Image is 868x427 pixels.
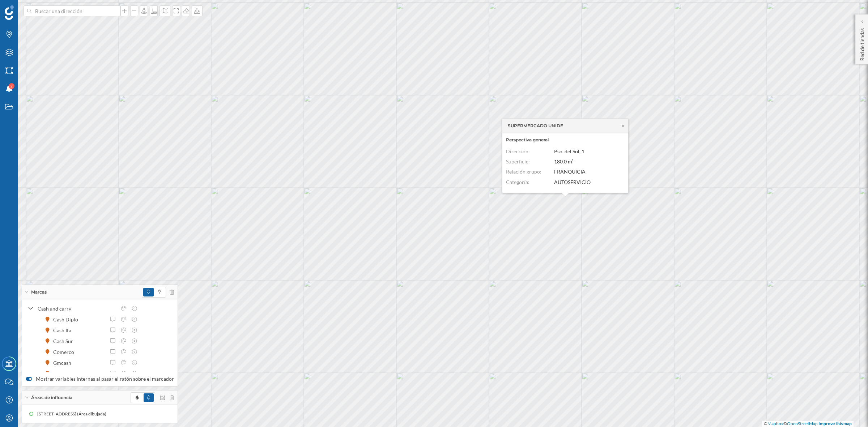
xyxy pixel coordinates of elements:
[53,326,75,334] div: Cash Ifa
[53,348,78,356] div: Comerco
[506,137,625,143] h6: Perspectiva general
[5,5,14,20] img: Geoblink Logo
[53,337,77,345] div: Cash Sur
[506,159,530,165] span: Superficie:
[859,25,866,61] p: Red de tiendas
[554,169,586,175] span: FRANQUICIA
[818,421,852,426] a: Improve this map
[506,169,541,175] span: Relación grupo:
[31,289,47,295] span: Marcas
[554,148,584,154] span: Pso. del Sol, 1
[26,375,174,383] label: Mostrar variables internas al pasar el ratón sobre el marcador
[37,410,110,418] div: [STREET_ADDRESS] (Área dibujada)
[53,316,82,323] div: Cash Diplo
[554,179,591,185] span: AUTOSERVICIO
[508,123,563,129] span: SUPERMERCADO UNIDE
[506,148,530,154] span: Dirección:
[787,421,818,426] a: OpenStreetMap
[506,179,529,185] span: Categoría:
[762,421,854,427] div: © ©
[53,359,75,367] div: Gmcash
[554,159,574,165] span: 180.0 m²
[10,82,13,90] span: 2
[31,394,72,401] span: Áreas de influencia
[53,370,85,377] div: Gros Mercat
[767,421,783,426] a: Mapbox
[38,305,116,312] div: Cash and carry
